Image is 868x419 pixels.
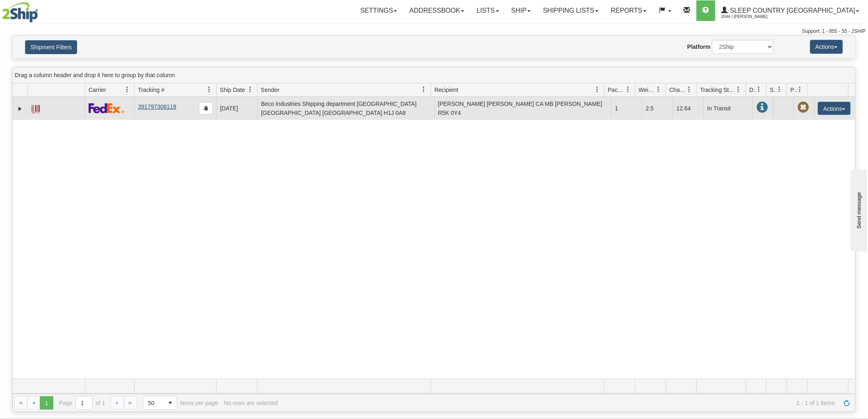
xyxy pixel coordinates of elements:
[818,102,851,115] button: Actions
[434,86,458,94] span: Recipient
[505,0,537,21] a: Ship
[639,86,656,94] span: Weight
[202,82,216,96] a: Tracking # filter column settings
[16,105,24,113] a: Expand
[732,82,746,96] a: Tracking Status filter column settings
[652,82,666,96] a: Weight filter column settings
[138,86,164,94] span: Tracking #
[220,86,245,94] span: Ship Date
[417,82,431,96] a: Sender filter column settings
[611,97,642,120] td: 1
[6,7,76,13] div: Send message
[688,43,711,51] label: Platform
[354,0,403,21] a: Settings
[704,97,753,120] td: In Transit
[59,396,105,410] span: Page of 1
[608,86,625,94] span: Packages
[164,396,177,410] span: select
[669,86,687,94] span: Charge
[770,86,777,94] span: Shipment Issues
[403,0,471,21] a: Addressbook
[841,396,854,410] a: Refresh
[261,86,279,94] span: Sender
[605,0,653,21] a: Reports
[797,102,809,113] span: Pickup Not Assigned
[673,97,704,120] td: 12.64
[434,97,612,120] td: [PERSON_NAME] [PERSON_NAME] CA MB [PERSON_NAME] R5K 0Y4
[143,396,218,410] span: items per page
[2,2,38,23] img: logo2044.jpg
[13,67,855,83] div: grid grouping header
[143,396,177,410] span: Page sizes drop down
[257,97,434,120] td: Beco Industries Shipping department [GEOGRAPHIC_DATA] [GEOGRAPHIC_DATA] [GEOGRAPHIC_DATA] H1J 0A8
[138,103,176,110] a: 391797308118
[224,400,278,406] div: No rows are selected
[243,82,257,96] a: Ship Date filter column settings
[683,82,697,96] a: Charge filter column settings
[752,82,766,96] a: Delivery Status filter column settings
[810,40,843,54] button: Actions
[2,28,866,35] div: Support: 1 - 855 - 55 - 2SHIP
[537,0,605,21] a: Shipping lists
[89,103,124,113] img: 2 - FedEx Express®
[76,396,92,410] input: Page 1
[749,86,756,94] span: Delivery Status
[642,97,673,120] td: 2.5
[756,102,768,113] span: In Transit
[148,399,159,407] span: 50
[773,82,787,96] a: Shipment Issues filter column settings
[89,86,106,94] span: Carrier
[728,7,855,14] span: Sleep Country [GEOGRAPHIC_DATA]
[621,82,635,96] a: Packages filter column settings
[40,396,53,410] span: Page 1
[722,13,783,21] span: 2044 / [PERSON_NAME]
[715,0,866,21] a: Sleep Country [GEOGRAPHIC_DATA] 2044 / [PERSON_NAME]
[790,86,797,94] span: Pickup Status
[471,0,505,21] a: Lists
[700,86,736,94] span: Tracking Status
[793,82,807,96] a: Pickup Status filter column settings
[590,82,604,96] a: Recipient filter column settings
[216,97,257,120] td: [DATE]
[32,101,40,114] a: Label
[25,40,77,54] button: Shipment Filters
[120,82,134,96] a: Carrier filter column settings
[849,167,867,251] iframe: chat widget
[199,102,213,114] button: Copy to clipboard
[283,400,835,406] span: 1 - 1 of 1 items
